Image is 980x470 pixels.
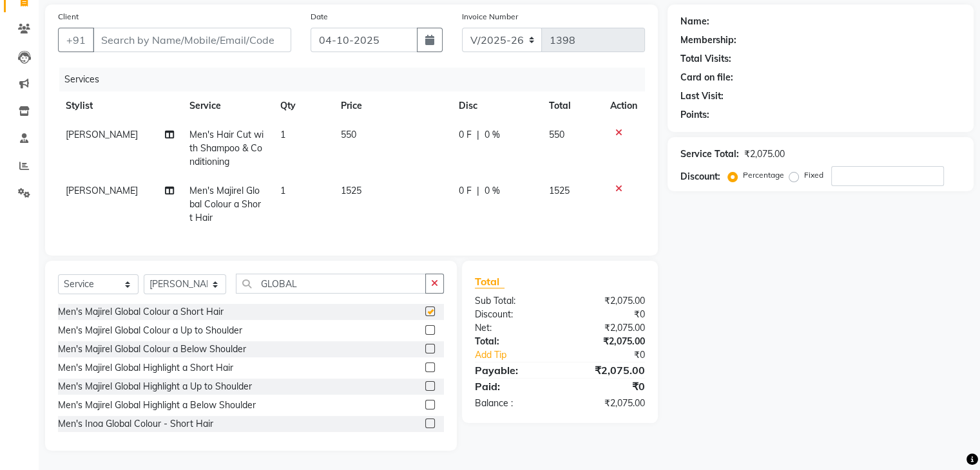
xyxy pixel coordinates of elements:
div: Net: [465,321,560,335]
div: Sub Total: [465,294,560,308]
th: Service [182,91,273,120]
div: Men's Majirel Global Colour a Below Shoulder [58,343,246,356]
a: Add Tip [465,348,575,362]
div: ₹0 [560,379,655,394]
div: ₹2,075.00 [560,362,655,378]
span: | [477,128,479,142]
span: 0 % [485,128,500,142]
div: Service Total: [680,147,739,161]
span: 0 F [459,128,472,142]
label: Percentage [743,169,784,181]
div: Discount: [465,308,560,321]
div: Card on file: [680,71,733,84]
div: Men's Majirel Global Highlight a Short Hair [58,361,233,375]
div: Men's Majirel Global Highlight a Below Shoulder [58,399,256,412]
div: Discount: [680,170,720,183]
th: Disc [451,91,541,120]
span: [PERSON_NAME] [66,129,138,140]
span: Men's Majirel Global Colour a Short Hair [189,185,261,223]
div: Payable: [465,362,560,378]
span: 1525 [341,185,361,196]
input: Search by Name/Mobile/Email/Code [93,28,291,52]
div: Membership: [680,33,736,47]
div: Men's Majirel Global Colour a Up to Shoulder [58,324,242,337]
span: 550 [549,129,564,140]
span: Men's Hair Cut with Shampoo & Conditioning [189,129,264,167]
label: Invoice Number [462,11,518,23]
span: 0 % [485,184,500,198]
span: [PERSON_NAME] [66,185,138,196]
div: ₹2,075.00 [560,321,655,335]
span: 550 [341,129,356,140]
label: Fixed [804,169,823,181]
th: Action [602,91,645,120]
th: Qty [273,91,333,120]
div: Name: [680,15,709,28]
div: ₹0 [575,348,654,362]
div: Points: [680,108,709,122]
div: Services [59,68,655,91]
span: 1 [280,129,285,140]
button: +91 [58,28,94,52]
div: ₹0 [560,308,655,321]
span: 0 F [459,184,472,198]
div: Last Visit: [680,89,724,103]
span: | [477,184,479,198]
span: Total [475,275,504,288]
div: Men's Majirel Global Highlight a Up to Shoulder [58,380,252,393]
span: 1 [280,185,285,196]
div: Paid: [465,379,560,394]
input: Search or Scan [236,274,425,294]
div: ₹2,075.00 [560,335,655,348]
div: Balance : [465,397,560,410]
div: Total Visits: [680,52,731,66]
th: Stylist [58,91,182,120]
div: ₹2,075.00 [560,397,655,410]
div: Men's Inoa Global Colour - Short Hair [58,417,213,431]
th: Price [333,91,451,120]
label: Client [58,11,79,23]
div: Total: [465,335,560,348]
label: Date [311,11,328,23]
span: 1525 [549,185,570,196]
th: Total [541,91,602,120]
div: ₹2,075.00 [560,294,655,308]
div: Men's Majirel Global Colour a Short Hair [58,305,224,319]
div: ₹2,075.00 [744,147,785,161]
